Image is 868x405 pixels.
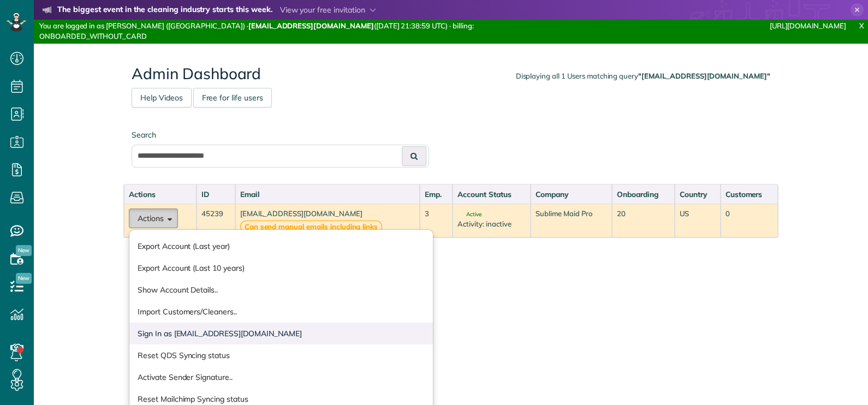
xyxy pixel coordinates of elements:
[855,20,868,32] a: X
[617,189,670,200] div: Onboarding
[129,323,433,344] a: Sign In as [EMAIL_ADDRESS][DOMAIN_NAME]
[235,204,420,237] td: [EMAIL_ADDRESS][DOMAIN_NAME]
[34,20,577,43] div: You are logged in as [PERSON_NAME] ([GEOGRAPHIC_DATA]) · ([DATE] 21:38:59 UTC) · billing: ONBOARD...
[457,212,481,217] span: Active
[201,189,230,200] div: ID
[680,189,715,200] div: Country
[129,209,178,228] button: Actions
[129,257,433,279] a: Export Account (Last 10 years)
[675,204,720,237] td: US
[129,189,192,200] div: Actions
[248,21,374,30] strong: [EMAIL_ADDRESS][DOMAIN_NAME]
[516,71,770,81] div: Displaying all 1 Users matching query
[129,344,433,366] a: Reset QDS Syncing status
[129,279,433,301] a: Show Account Details..
[132,129,429,140] label: Search
[57,4,272,16] strong: The biggest event in the cleaning industry starts this week.
[420,204,453,237] td: 3
[457,189,526,200] div: Account Status
[16,245,32,256] span: New
[197,204,235,237] td: 45239
[425,189,448,200] div: Emp.
[132,65,770,82] h2: Admin Dashboard
[770,21,846,30] a: [URL][DOMAIN_NAME]
[240,221,383,233] strong: Can send manual emails including links
[16,273,32,284] span: New
[612,204,675,237] td: 20
[457,219,526,229] div: Activity: inactive
[240,189,415,200] div: Email
[536,189,607,200] div: Company
[721,204,778,237] td: 0
[129,366,433,388] a: Activate Sender Signature..
[129,301,433,323] a: Import Customers/Cleaners..
[726,189,773,200] div: Customers
[129,235,433,257] a: Export Account (Last year)
[638,72,770,80] strong: "[EMAIL_ADDRESS][DOMAIN_NAME]"
[132,88,192,108] a: Help Videos
[193,88,272,108] a: Free for life users
[531,204,612,237] td: Sublime Maid Pro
